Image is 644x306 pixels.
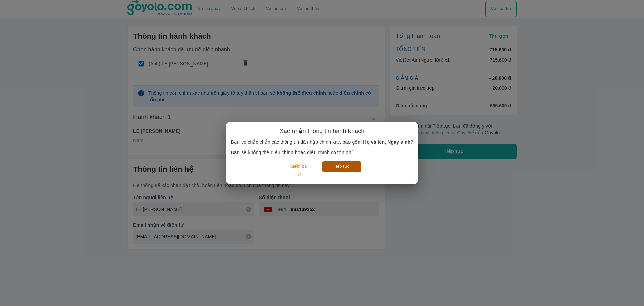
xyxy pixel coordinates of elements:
b: Họ và tên, Ngày sinh [363,139,410,145]
p: Bạn sẽ không thể điều chỉnh hoặc điều chỉnh có tốn phí. [231,149,413,156]
p: Bạn có chắc chắn các thông tin đã nhập chính xác, bao gồm ? [231,139,413,145]
button: Kiểm tra lại [283,161,314,179]
button: Tiếp tục [322,161,361,172]
h6: Xác nhận thông tin hành khách [280,127,365,135]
